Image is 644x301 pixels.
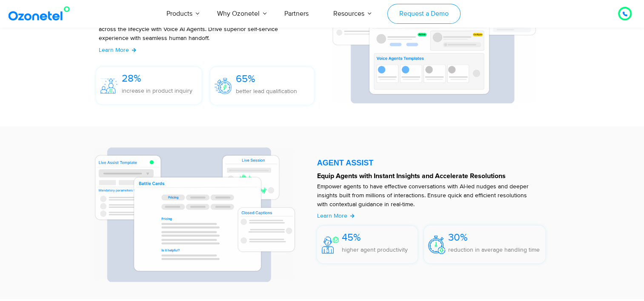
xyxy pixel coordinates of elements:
[387,4,460,24] a: Request a Demo
[122,72,141,85] span: 28%
[428,236,445,254] img: 30%
[100,78,117,94] img: 28%
[122,86,192,95] p: increase in product inquiry
[317,159,546,167] div: AGENT ASSIST
[317,212,347,219] span: Learn More
[236,87,297,96] p: better lead qualification
[317,182,537,209] p: Empower agents to have effective conversations with AI-led nudges and deeper insights built from ...
[322,236,339,253] img: 45%
[236,73,255,85] span: 65%
[342,245,408,254] p: higher agent productivity
[215,78,232,94] img: 65%
[342,231,361,244] span: 45%
[99,45,137,54] a: Learn More
[99,16,302,51] p: Engage tens of thousands of customers with millions of conversations across the lifecycle with Vo...
[448,231,468,244] span: 30%
[317,211,355,220] a: Learn More
[448,245,540,254] p: reduction in average handling time
[99,46,129,54] span: Learn More
[317,173,506,179] strong: Equip Agents with Instant Insights and Accelerate Resolutions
